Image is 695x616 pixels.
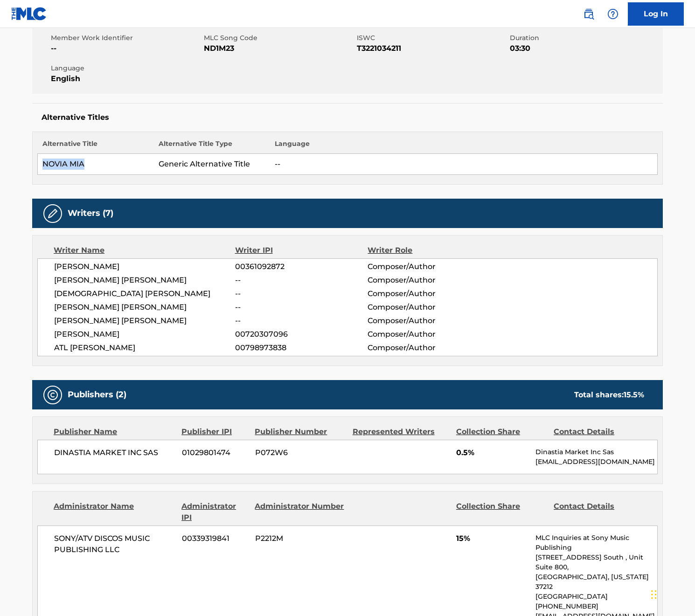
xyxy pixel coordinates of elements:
[368,302,488,313] span: Composer/Author
[607,8,619,20] img: help
[604,5,622,23] div: Help
[456,501,547,523] div: Collection Share
[204,33,354,43] span: MLC Song Code
[51,63,202,73] span: Language
[368,329,488,340] span: Composer/Author
[54,447,175,458] span: DINASTIA MARKET INC SAS
[54,302,235,313] span: [PERSON_NAME] [PERSON_NAME]
[204,43,354,54] span: ND1M23
[51,43,202,54] span: --
[510,33,660,43] span: Duration
[624,390,644,399] span: 15.5 %
[42,113,653,122] h5: Alternative Titles
[368,288,488,299] span: Composer/Author
[235,342,368,353] span: 00798973838
[368,315,488,326] span: Composer/Author
[51,73,202,84] span: English
[535,553,657,572] p: [STREET_ADDRESS] South , Unit Suite 800,
[651,581,657,609] div: Drag
[54,245,235,256] div: Writer Name
[579,5,598,23] a: Public Search
[535,447,657,457] p: Dinastia Market Inc Sas
[255,501,345,523] div: Administrator Number
[535,457,657,467] p: [EMAIL_ADDRESS][DOMAIN_NAME]
[456,447,528,458] span: 0.5%
[38,139,154,154] th: Alternative Title
[54,275,235,286] span: [PERSON_NAME] [PERSON_NAME]
[54,288,235,299] span: [DEMOGRAPHIC_DATA] [PERSON_NAME]
[181,426,248,437] div: Publisher IPI
[68,389,126,400] h5: Publishers (2)
[235,302,368,313] span: --
[235,275,368,286] span: --
[235,329,368,340] span: 00720307096
[583,8,594,20] img: search
[456,426,547,437] div: Collection Share
[368,342,488,353] span: Composer/Author
[554,426,644,437] div: Contact Details
[154,139,270,154] th: Alternative Title Type
[270,139,658,154] th: Language
[357,43,507,54] span: T3221034211
[54,329,235,340] span: [PERSON_NAME]
[54,426,174,437] div: Publisher Name
[510,43,660,54] span: 03:30
[38,154,154,175] td: NOVIA MIA
[368,245,488,256] div: Writer Role
[535,592,657,602] p: [GEOGRAPHIC_DATA]
[235,288,368,299] span: --
[235,315,368,326] span: --
[54,533,175,555] span: SONY/ATV DISCOS MUSIC PUBLISHING LLC
[648,571,695,616] iframe: Chat Widget
[535,602,657,611] p: [PHONE_NUMBER]
[535,533,657,553] p: MLC Inquiries at Sony Music Publishing
[255,447,346,458] span: P072W6
[270,154,658,175] td: --
[54,315,235,326] span: [PERSON_NAME] [PERSON_NAME]
[47,389,58,401] img: Publishers
[357,33,507,43] span: ISWC
[235,245,368,256] div: Writer IPI
[47,208,58,219] img: Writers
[154,154,270,175] td: Generic Alternative Title
[11,7,47,21] img: MLC Logo
[353,426,449,437] div: Represented Writers
[182,447,248,458] span: 01029801474
[255,533,346,544] span: P2212M
[255,426,345,437] div: Publisher Number
[54,261,235,272] span: [PERSON_NAME]
[368,261,488,272] span: Composer/Author
[51,33,202,43] span: Member Work Identifier
[574,389,644,401] div: Total shares:
[181,501,248,523] div: Administrator IPI
[456,533,528,544] span: 15%
[54,342,235,353] span: ATL [PERSON_NAME]
[368,275,488,286] span: Composer/Author
[554,501,644,523] div: Contact Details
[182,533,248,544] span: 00339319841
[535,572,657,592] p: [GEOGRAPHIC_DATA], [US_STATE] 37212
[68,208,113,219] h5: Writers (7)
[54,501,174,523] div: Administrator Name
[235,261,368,272] span: 00361092872
[628,2,684,26] a: Log In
